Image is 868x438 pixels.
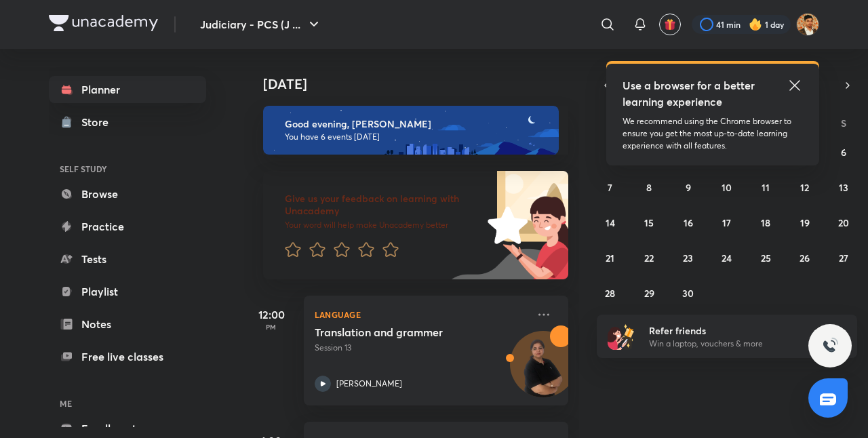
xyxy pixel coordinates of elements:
a: Playlist [49,278,206,305]
button: September 15, 2025 [638,212,660,233]
p: Your word will help make Unacademy better [285,220,483,231]
abbr: September 6, 2025 [841,146,846,159]
a: Tests [49,245,206,273]
button: September 18, 2025 [755,212,776,233]
abbr: September 26, 2025 [800,252,810,264]
abbr: September 17, 2025 [722,216,731,229]
h6: SELF STUDY [49,157,206,180]
a: Store [49,108,206,136]
abbr: September 14, 2025 [606,216,615,229]
button: September 22, 2025 [638,247,660,268]
button: September 19, 2025 [794,212,816,233]
abbr: September 10, 2025 [722,181,732,194]
button: September 24, 2025 [716,247,738,268]
abbr: Saturday [841,117,846,130]
button: September 7, 2025 [599,176,621,198]
img: evening [263,106,559,155]
p: We recommend using the Chrome browser to ensure you get the most up-to-date learning experience w... [623,115,803,152]
button: September 16, 2025 [677,212,699,233]
h4: [DATE] [263,76,582,92]
button: September 14, 2025 [599,212,621,233]
button: September 17, 2025 [716,212,738,233]
img: feedback_image [441,171,568,279]
img: ttu [822,338,838,354]
p: PM [244,323,298,331]
abbr: September 18, 2025 [761,216,770,229]
p: Language [315,306,528,323]
button: September 26, 2025 [794,247,816,268]
p: [PERSON_NAME] [336,378,402,390]
abbr: September 7, 2025 [608,181,612,194]
h6: Give us your feedback on learning with Unacademy [285,193,483,217]
abbr: September 27, 2025 [839,252,848,264]
abbr: September 13, 2025 [839,181,848,194]
p: Session 13 [315,342,528,354]
button: September 13, 2025 [833,176,854,198]
a: Browse [49,180,206,207]
button: September 23, 2025 [677,247,699,268]
h6: Refer friends [649,323,816,338]
abbr: September 24, 2025 [722,252,732,264]
button: September 27, 2025 [833,247,854,268]
button: September 12, 2025 [794,176,816,198]
button: September 6, 2025 [833,141,854,163]
button: Judiciary - PCS (J ... [192,11,330,38]
button: September 10, 2025 [716,176,738,198]
abbr: September 8, 2025 [646,181,652,194]
h5: Translation and grammer [315,325,484,339]
abbr: September 25, 2025 [761,252,771,264]
abbr: September 21, 2025 [606,252,614,264]
abbr: September 28, 2025 [605,287,615,300]
abbr: September 20, 2025 [838,216,849,229]
img: streak [749,18,762,31]
button: September 8, 2025 [638,176,660,198]
h5: Use a browser for a better learning experience [623,77,757,110]
button: September 29, 2025 [638,282,660,304]
a: Company Logo [49,15,158,35]
button: September 28, 2025 [599,282,621,304]
a: Free live classes [49,343,206,370]
abbr: September 11, 2025 [762,181,770,194]
a: Notes [49,311,206,338]
abbr: September 22, 2025 [644,252,654,264]
p: You have 6 events [DATE] [285,132,547,142]
h5: 12:00 [244,306,298,323]
a: Planner [49,76,206,103]
div: Store [81,114,117,130]
abbr: September 29, 2025 [644,287,654,300]
button: September 11, 2025 [755,176,776,198]
img: Ashish Chhawari [796,13,819,36]
abbr: September 15, 2025 [644,216,654,229]
button: September 20, 2025 [833,212,854,233]
button: September 30, 2025 [677,282,699,304]
img: Avatar [511,338,576,403]
img: referral [608,323,635,350]
abbr: September 23, 2025 [683,252,693,264]
button: September 9, 2025 [677,176,699,198]
button: September 21, 2025 [599,247,621,268]
abbr: September 19, 2025 [800,216,810,229]
button: avatar [659,14,681,35]
abbr: September 9, 2025 [686,181,691,194]
p: Win a laptop, vouchers & more [649,338,816,350]
h6: ME [49,392,206,415]
abbr: September 12, 2025 [800,181,809,194]
a: Practice [49,213,206,240]
abbr: September 30, 2025 [682,287,694,300]
img: Company Logo [49,15,158,31]
abbr: September 16, 2025 [684,216,693,229]
button: September 25, 2025 [755,247,776,268]
h6: Good evening, [PERSON_NAME] [285,118,547,130]
img: avatar [664,18,676,31]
